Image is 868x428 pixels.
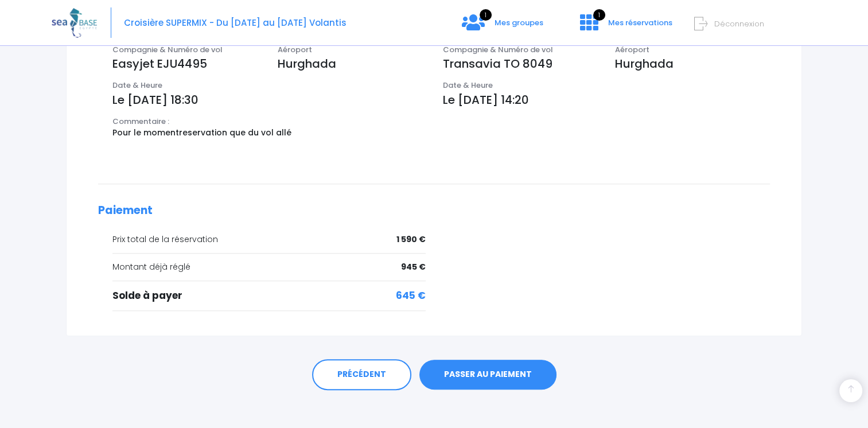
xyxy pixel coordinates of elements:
span: 1 [480,9,492,21]
div: Montant déjà réglé [112,261,426,273]
span: Mes groupes [495,17,543,28]
a: PRÉCÉDENT [312,359,411,390]
span: 945 € [401,261,426,273]
p: Easyjet EJU4495 [112,55,260,72]
div: Solde à payer [112,289,426,304]
span: Date & Heure [112,80,162,91]
a: 1 Mes réservations [571,21,679,32]
span: 645 € [396,289,426,304]
p: Hurghada [278,55,426,72]
p: Pour le momentreservation que du vol allé [112,127,426,139]
span: 1 590 € [396,234,426,246]
p: Le [DATE] 14:20 [443,91,770,108]
span: Date & Heure [443,80,493,91]
p: Transavia TO 8049 [443,55,598,72]
span: Mes réservations [608,17,672,28]
p: Le [DATE] 18:30 [112,91,426,108]
span: Commentaire : [112,116,169,127]
span: Aéroport [278,44,312,55]
a: PASSER AU PAIEMENT [419,360,556,390]
span: Déconnexion [714,18,764,29]
a: 1 Mes groupes [453,21,552,32]
span: 1 [593,9,605,21]
span: Compagnie & Numéro de vol [443,44,553,55]
span: Compagnie & Numéro de vol [112,44,223,55]
p: Hurghada [615,55,770,72]
h2: Paiement [98,204,770,217]
span: Croisière SUPERMIX - Du [DATE] au [DATE] Volantis [124,17,347,29]
div: Prix total de la réservation [112,234,426,246]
